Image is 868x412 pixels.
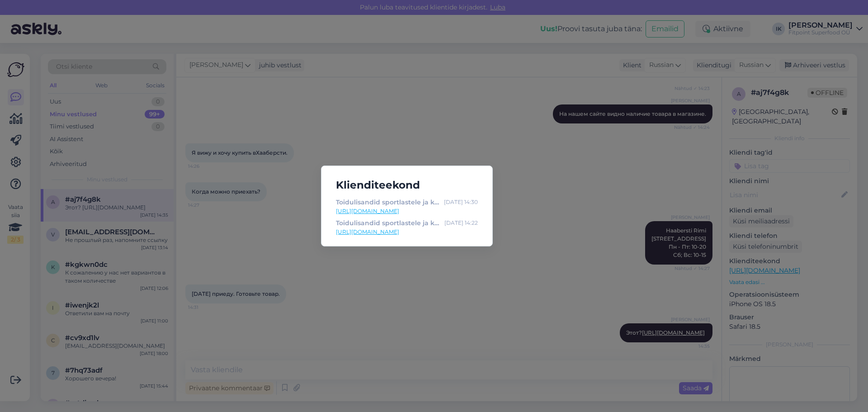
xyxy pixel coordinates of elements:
div: Toidulisandid sportlastele ja kogu perele müük [GEOGRAPHIC_DATA] ja e-poes [336,197,440,207]
div: Toidulisandid sportlastele ja kogu perele müük [GEOGRAPHIC_DATA] ja e-poes [336,218,441,228]
div: [DATE] 14:30 [444,197,478,207]
div: [DATE] 14:22 [444,218,478,228]
a: [URL][DOMAIN_NAME] [336,228,478,236]
h5: Klienditeekond [329,177,485,194]
a: [URL][DOMAIN_NAME] [336,207,478,215]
